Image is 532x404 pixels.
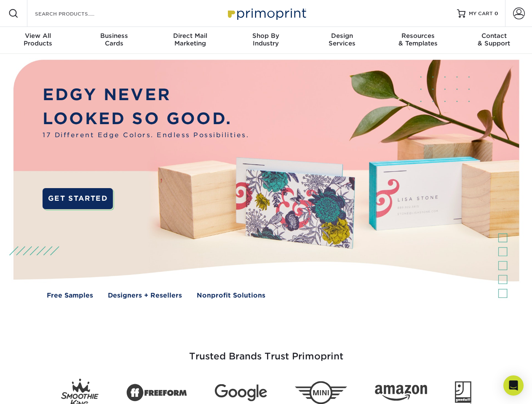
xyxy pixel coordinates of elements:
a: Direct MailMarketing [152,27,228,54]
a: DesignServices [304,27,380,54]
span: Resources [380,32,456,40]
span: MY CART [469,10,493,17]
span: 17 Different Edge Colors. Endless Possibilities. [43,130,249,140]
span: Business [76,32,152,40]
input: SEARCH PRODUCTS..... [34,8,116,19]
img: Primoprint [224,4,308,22]
span: Design [304,32,380,40]
h3: Trusted Brands Trust Primoprint [20,331,513,372]
a: Resources& Templates [380,27,456,54]
a: GET STARTED [43,188,113,209]
div: Services [304,32,380,47]
img: Amazon [375,385,427,401]
span: 0 [495,11,498,16]
img: Google [215,384,267,401]
span: Shop By [228,32,304,40]
div: Marketing [152,32,228,47]
div: Industry [228,32,304,47]
a: Nonprofit Solutions [197,291,265,300]
p: LOOKED SO GOOD. [43,107,249,131]
div: & Templates [380,32,456,47]
a: Designers + Resellers [108,291,182,300]
div: Cards [76,32,152,47]
span: Direct Mail [152,32,228,40]
span: Contact [456,32,532,40]
div: Open Intercom Messenger [503,375,524,396]
a: Contact& Support [456,27,532,54]
a: Shop ByIndustry [228,27,304,54]
a: Free Samples [47,291,93,300]
img: Goodwill [455,381,471,404]
p: EDGY NEVER [43,83,249,107]
div: & Support [456,32,532,47]
a: BusinessCards [76,27,152,54]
